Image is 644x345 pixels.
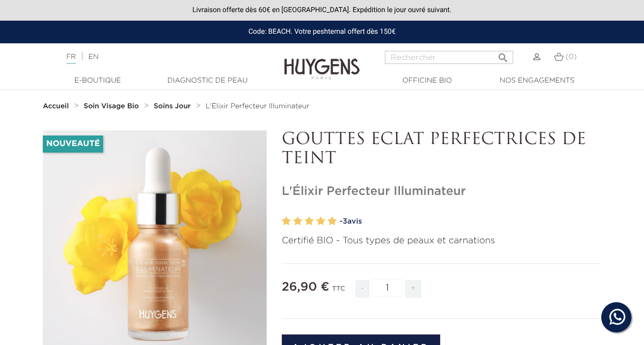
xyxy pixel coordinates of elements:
strong: Soins Jour [154,103,191,110]
label: 1 [282,214,291,229]
div: | [61,51,261,63]
label: 4 [316,214,325,229]
li: Nouveauté [43,135,103,153]
span: - [355,280,369,298]
a: Nos engagements [487,76,587,86]
a: -3avis [340,214,601,229]
strong: Accueil [43,103,69,110]
a: Officine Bio [377,76,477,86]
a: L'Élixir Perfecteur Illuminateur [206,102,309,110]
a: Soin Visage Bio [84,102,141,110]
a: Soins Jour [154,102,193,110]
label: 3 [305,214,314,229]
p: GOUTTES ECLAT PERFECTRICES DE TEINT [282,130,601,169]
span: + [405,280,421,298]
img: Huygens [284,42,360,81]
strong: Soin Visage Bio [84,103,139,110]
a: Diagnostic de peau [157,76,258,86]
a: E-Boutique [47,76,148,86]
span: 26,90 € [282,281,330,293]
span: (0) [566,53,577,60]
input: Rechercher [385,51,513,64]
span: 3 [343,218,347,225]
i:  [497,49,509,61]
span: L'Élixir Perfecteur Illuminateur [206,103,309,110]
a: Accueil [43,102,71,110]
a: EN [89,53,99,60]
a: FR [66,53,76,64]
p: Certifié BIO - Tous types de peaux et carnations [282,234,601,248]
input: Quantité [372,279,403,297]
label: 2 [293,214,302,229]
label: 5 [328,214,337,229]
h1: L'Élixir Perfecteur Illuminateur [282,184,601,199]
button:  [494,48,512,61]
div: TTC [332,278,345,305]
